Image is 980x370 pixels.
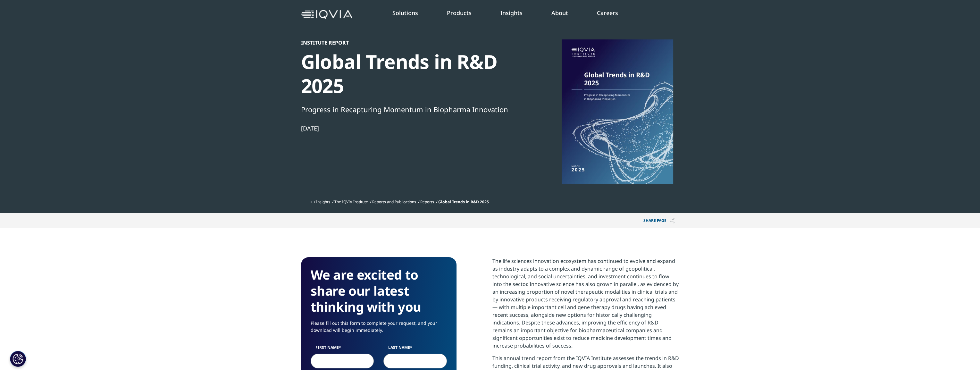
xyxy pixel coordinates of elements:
[492,257,679,354] p: The life sciences innovation ecosystem has continued to evolve and expand as industry adapts to a...
[311,267,447,315] h3: We are excited to share our latest thinking with you
[447,9,472,17] a: Products
[639,213,679,228] p: Share PAGE
[639,213,679,228] button: Share PAGEShare PAGE
[597,9,618,17] a: Careers
[10,351,26,367] button: Cookies Settings
[551,9,568,17] a: About
[301,104,521,115] div: Progress in Recapturing Momentum in Biopharma Innovation
[670,218,674,223] img: Share PAGE
[301,10,352,19] img: IQVIA Healthcare Information Technology and Pharma Clinical Research Company
[383,345,447,354] label: Last Name
[311,320,447,339] p: Please fill out this form to complete your request, and your download will begin immediately.
[311,345,374,354] label: First Name
[372,199,416,205] a: Reports and Publications
[334,199,368,205] a: The IQVIA Institute
[438,199,489,205] span: Global Trends in R&D 2025
[301,50,521,98] div: Global Trends in R&D 2025
[301,39,521,46] div: Institute Report
[301,124,521,132] div: [DATE]
[420,199,434,205] a: Reports
[500,9,523,17] a: Insights
[316,199,330,205] a: Insights
[392,9,418,17] a: Solutions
